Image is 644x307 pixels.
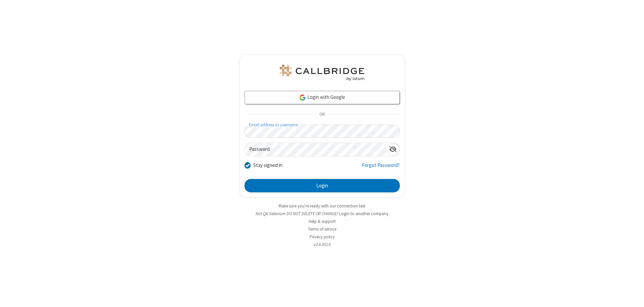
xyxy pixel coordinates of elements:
span: OR [317,110,327,119]
input: Password [245,143,386,156]
label: Stay signed in [253,162,282,169]
div: Show password [386,143,399,156]
img: google-icon.png [299,94,306,101]
li: v2.6.352.0 [239,241,405,248]
li: Not QA Selenium DO NOT DELETE OR CHANGE? [239,210,405,217]
a: Login with Google [245,91,400,104]
button: Login [245,179,400,192]
a: Terms of service [308,226,336,232]
a: Forgot Password? [362,162,400,174]
a: Privacy policy [310,234,335,240]
button: Login to another company [339,210,388,217]
img: QA Selenium DO NOT DELETE OR CHANGE [278,65,366,81]
a: Make sure you're ready with our connection test [279,203,365,209]
a: Help & support [309,219,336,224]
input: Email address or username [245,125,400,138]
